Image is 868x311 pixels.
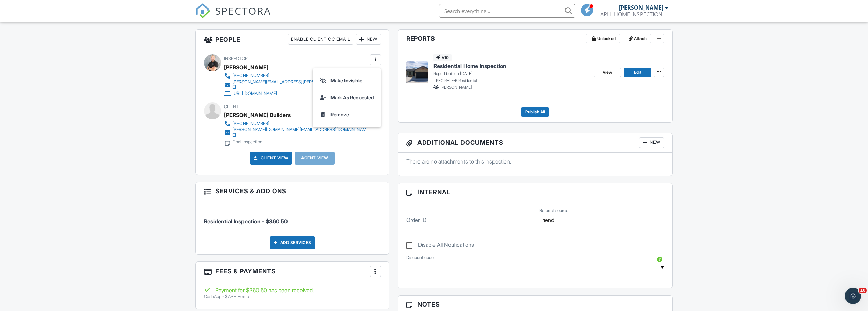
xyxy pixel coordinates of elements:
a: [URL][DOMAIN_NAME] [224,90,368,97]
p: CashApp - $APHIHome [204,294,381,299]
h3: Fees & Payments [196,262,389,281]
span: Client [224,104,239,109]
a: [PERSON_NAME][DOMAIN_NAME][EMAIL_ADDRESS][DOMAIN_NAME] [224,127,368,138]
p: There are no attachments to this inspection. [406,158,664,165]
div: APHI HOME INSPECTIONS, LLC. [600,11,668,18]
a: Client View [252,155,289,161]
input: Search everything... [439,4,575,18]
div: [PERSON_NAME] Builders [224,110,291,120]
a: [PHONE_NUMBER] [224,120,368,127]
div: [PERSON_NAME] [224,62,268,72]
div: Payment for $360.50 has been received. [204,286,381,294]
div: [PERSON_NAME][EMAIL_ADDRESS][PERSON_NAME][DOMAIN_NAME] [232,79,368,90]
h3: People [196,30,389,49]
div: [PHONE_NUMBER] [232,121,269,126]
span: Inspector [224,56,248,61]
a: SPECTORA [195,9,271,24]
iframe: Intercom live chat [845,288,861,304]
div: [PHONE_NUMBER] [232,73,269,79]
div: [PERSON_NAME][DOMAIN_NAME][EMAIL_ADDRESS][DOMAIN_NAME] [232,127,368,138]
div: New [639,137,664,148]
label: Order ID [406,216,426,224]
a: Remove [317,106,377,123]
h3: Services & Add ons [196,182,389,200]
div: New [356,34,381,45]
li: Service: Residential Inspection [204,205,381,230]
a: [PERSON_NAME][EMAIL_ADDRESS][PERSON_NAME][DOMAIN_NAME] [224,79,368,90]
div: Final Inspection [232,139,262,145]
label: Discount code [406,255,434,261]
div: Enable Client CC Email [288,34,353,45]
a: [PHONE_NUMBER] [224,72,368,79]
a: Mark As Requested [317,89,377,106]
div: [URL][DOMAIN_NAME] [232,91,277,96]
a: Make Invisible [317,72,377,89]
span: SPECTORA [215,3,271,18]
div: Add Services [270,236,315,249]
label: Disable All Notifications [406,242,474,250]
div: [PERSON_NAME] [619,4,663,11]
h3: Additional Documents [398,133,673,153]
span: Residential Inspection - $360.50 [204,218,288,225]
span: 10 [859,288,867,293]
h3: Internal [398,183,673,201]
img: The Best Home Inspection Software - Spectora [195,3,210,18]
label: Referral source [539,208,568,214]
